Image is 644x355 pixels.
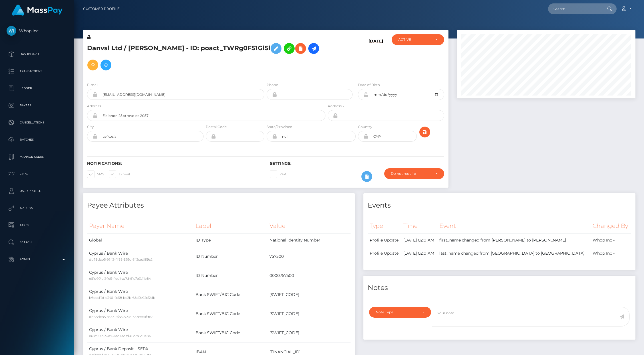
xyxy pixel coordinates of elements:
[87,266,194,285] td: Cyprus / Bank Wire
[83,3,120,15] a: Customer Profile
[7,255,68,264] p: Admin
[87,171,104,178] label: SMS
[401,247,437,260] td: [DATE] 02:01AM
[109,171,130,178] label: E-mail
[391,171,431,176] div: Do not require
[267,82,278,88] label: Phone
[87,200,351,210] h4: Payee Attributes
[591,247,631,260] td: Whop Inc -
[87,40,322,73] h5: Danvsl Ltd / [PERSON_NAME] - ID: poact_TWRg0F51Gl5l
[267,234,351,247] td: National Identity Number
[358,82,380,88] label: Date of Birth
[267,218,351,234] th: Value
[368,218,401,234] th: Type
[4,64,70,78] a: Transactions
[89,334,151,338] small: e61d901c-34e9-4ed1-aa7d-61c7b3c11e84
[4,81,70,96] a: Ledger
[89,277,151,281] small: e61d901c-34e9-4ed1-aa7d-61c7b3c11e84
[12,5,63,16] img: MassPay Logo
[369,307,431,318] button: Note Type
[87,247,194,266] td: Cyprus / Bank Wire
[87,304,194,323] td: Cyprus / Bank Wire
[87,161,261,166] h6: Notifications:
[7,187,68,195] p: User Profile
[7,221,68,230] p: Taxes
[194,323,267,342] td: Bank SWIFT/BIC Code
[7,84,68,93] p: Ledger
[7,170,68,178] p: Links
[87,285,194,304] td: Cyprus / Bank Wire
[437,234,591,247] td: first_name changed from [PERSON_NAME] to [PERSON_NAME]
[270,171,287,178] label: 2FA
[194,285,267,304] td: Bank SWIFT/BIC Code
[398,37,431,42] div: ACTIVE
[89,315,152,319] small: db68dcb5-5643-4f88-829d-343cec11f9c2
[392,34,444,45] button: ACTIVE
[194,247,267,266] td: ID Number
[7,50,68,58] p: Dashboard
[401,234,437,247] td: [DATE] 02:01AM
[4,133,70,147] a: Batches
[270,161,444,166] h6: Settings:
[4,252,70,267] a: Admin
[384,168,444,179] button: Do not require
[401,218,437,234] th: Time
[89,257,152,261] small: db68dcb5-5643-4f88-829d-343cec11f9c2
[194,266,267,285] td: ID Number
[7,135,68,144] p: Batches
[368,234,401,247] td: Profile Update
[194,218,267,234] th: Label
[87,323,194,342] td: Cyprus / Bank Wire
[87,234,194,247] td: Global
[267,323,351,342] td: [SWIFT_CODE]
[267,304,351,323] td: [SWIFT_CODE]
[7,26,16,36] img: Whop Inc
[369,39,383,75] h6: [DATE]
[4,150,70,164] a: Manage Users
[4,218,70,232] a: Taxes
[4,167,70,181] a: Links
[194,304,267,323] td: Bank SWIFT/BIC Code
[206,124,227,129] label: Postal Code
[87,82,98,88] label: E-mail
[7,67,68,76] p: Transactions
[87,218,194,234] th: Payer Name
[4,115,70,130] a: Cancellations
[308,43,319,54] a: Initiate Payout
[368,247,401,260] td: Profile Update
[7,101,68,110] p: Payees
[7,238,68,247] p: Search
[368,283,631,293] h4: Notes
[7,204,68,212] p: API Keys
[358,124,372,129] label: Country
[591,218,631,234] th: Changed By
[591,234,631,247] td: Whop Inc -
[4,28,70,33] span: Whop Inc
[548,3,602,14] input: Search...
[267,124,292,129] label: State/Province
[4,47,70,61] a: Dashboard
[267,247,351,266] td: 757500
[267,266,351,285] td: 0000757500
[89,296,155,300] small: b6eecf7d-e346-4c68-be2b-68d0c92cf2db
[376,310,418,315] div: Note Type
[4,98,70,113] a: Payees
[7,153,68,161] p: Manage Users
[267,285,351,304] td: [SWIFT_CODE]
[194,234,267,247] td: ID Type
[4,184,70,198] a: User Profile
[328,104,345,109] label: Address 2
[437,218,591,234] th: Event
[4,235,70,249] a: Search
[7,118,68,127] p: Cancellations
[368,200,631,210] h4: Events
[4,201,70,215] a: API Keys
[87,104,101,109] label: Address
[437,247,591,260] td: last_name changed from [GEOGRAPHIC_DATA] to [GEOGRAPHIC_DATA]
[87,124,94,129] label: City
